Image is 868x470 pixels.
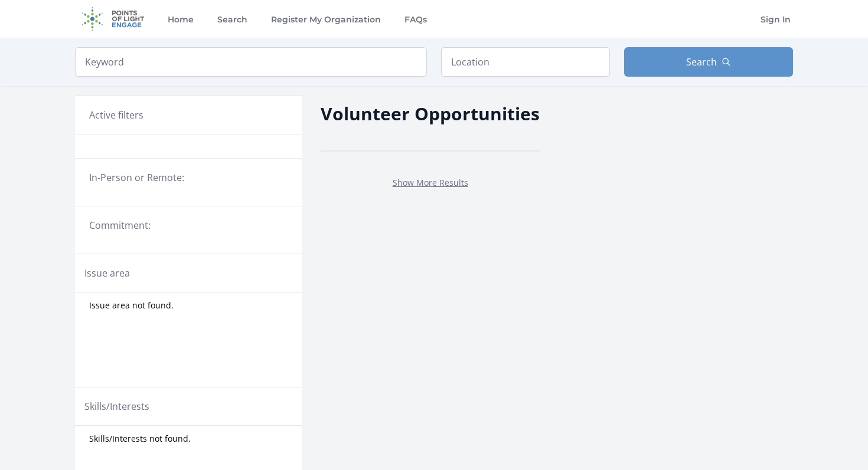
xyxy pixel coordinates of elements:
legend: Skills/Interests [84,399,149,413]
h3: Active filters [89,108,143,122]
input: Location [441,47,610,77]
legend: Issue area [84,266,130,280]
span: Skills/Interests not found. [89,433,191,445]
legend: Commitment: [89,218,288,232]
button: Search [624,47,793,77]
a: Show More Results [393,177,468,188]
span: Search [686,55,717,69]
h2: Volunteer Opportunities [321,100,540,127]
span: Issue area not found. [89,300,174,311]
input: Keyword [75,47,427,77]
legend: In-Person or Remote: [89,170,288,185]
